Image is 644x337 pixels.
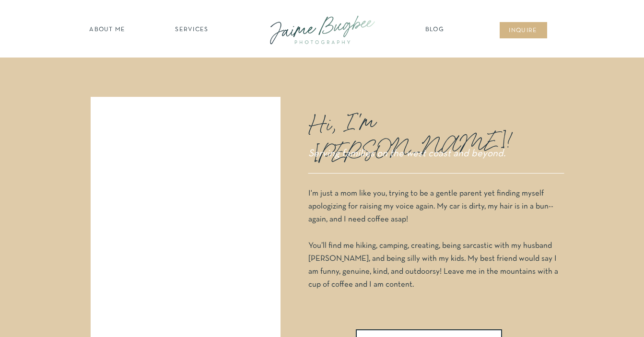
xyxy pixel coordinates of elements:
[308,187,562,302] p: I'm just a mom like you, trying to be a gentle parent yet finding myself apologizing for raising ...
[504,26,543,36] a: inqUIre
[87,25,129,35] a: about ME
[423,25,447,35] a: Blog
[165,25,219,35] a: SERVICES
[308,98,502,143] p: Hi, I'm [PERSON_NAME]!
[98,105,273,337] iframe: 909373527
[308,149,505,158] i: Serving families on the west coast and beyond.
